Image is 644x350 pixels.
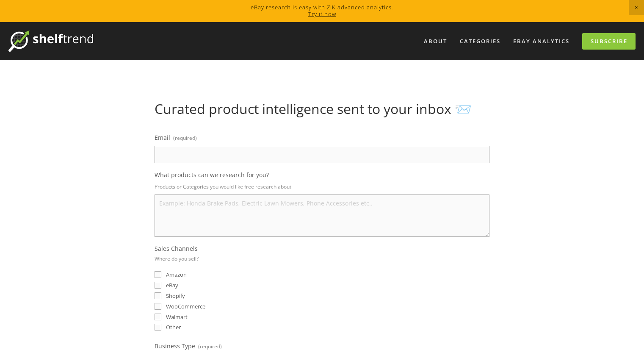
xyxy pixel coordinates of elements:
[582,33,636,50] a: Subscribe
[454,34,506,48] div: Categories
[8,31,93,52] img: ShelfTrend
[508,34,575,48] a: eBay Analytics
[166,292,185,300] span: Shopify
[166,281,178,289] span: eBay
[155,314,161,320] input: Walmart
[166,313,188,321] span: Walmart
[166,271,187,278] span: Amazon
[155,303,161,310] input: WooCommerce
[155,253,199,265] p: Where do you sell?
[155,181,489,193] p: Products or Categories you would like free research about
[155,244,198,253] span: Sales Channels
[155,133,170,142] span: Email
[155,282,161,289] input: eBay
[308,10,336,18] a: Try it now
[166,323,181,331] span: Other
[166,303,205,310] span: WooCommerce
[155,271,161,278] input: Amazon
[418,34,453,48] a: About
[155,101,489,117] h1: Curated product intelligence sent to your inbox 📨
[155,171,269,179] span: What products can we research for you?
[173,132,197,144] span: (required)
[155,292,161,299] input: Shopify
[155,324,161,331] input: Other
[155,342,195,350] span: Business Type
